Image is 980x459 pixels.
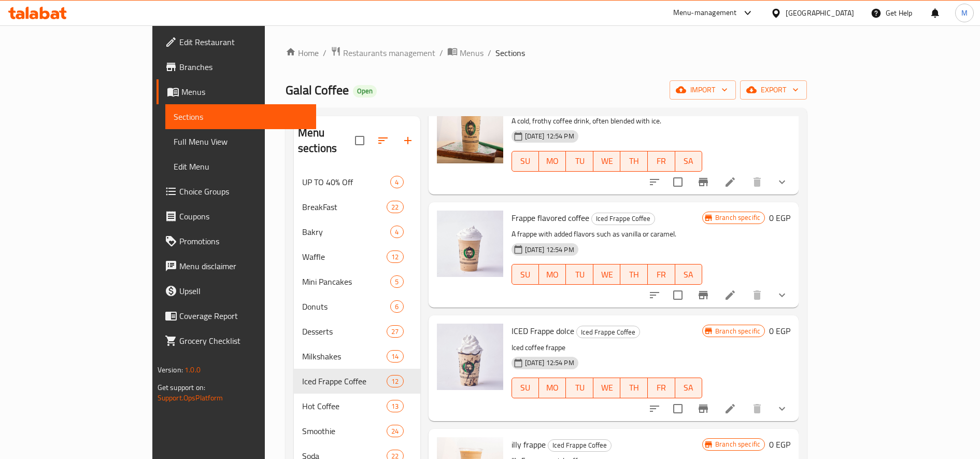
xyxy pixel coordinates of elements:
span: Branch specific [711,326,764,336]
div: Milkshakes14 [294,344,420,369]
span: Waffle [302,251,387,263]
span: Upsell [179,285,308,297]
span: FR [652,154,671,169]
div: items [387,201,403,213]
div: Bakry [302,226,390,238]
button: SA [675,264,703,285]
span: MO [543,380,562,395]
span: 4 [391,177,403,187]
a: Choice Groups [157,179,316,204]
h2: Menu sections [298,125,355,156]
span: WE [598,380,617,395]
button: MO [539,378,566,398]
span: FR [652,267,671,282]
div: Donuts [302,300,390,313]
span: MO [543,267,562,282]
span: Choice Groups [179,185,308,198]
span: WE [598,154,617,169]
span: SA [679,267,699,282]
div: items [390,176,403,188]
span: Menus [181,86,308,98]
svg: Show Choices [776,176,788,188]
div: items [387,425,403,437]
button: export [740,80,807,100]
span: Mini Pancakes [302,275,390,288]
span: Milkshakes [302,350,387,363]
button: sort-choices [642,170,667,194]
span: TH [624,154,644,169]
button: delete [745,396,770,421]
svg: Show Choices [776,402,788,415]
span: Open [353,87,377,95]
button: sort-choices [642,396,667,421]
svg: Show Choices [776,289,788,301]
button: delete [745,283,770,308]
div: items [390,275,403,288]
span: 1.0.0 [184,363,201,377]
span: TU [570,267,589,282]
a: Upsell [157,279,316,303]
span: 4 [391,227,403,237]
span: BreakFast [302,201,387,213]
button: sort-choices [642,283,667,308]
button: WE [593,378,621,398]
span: Edit Restaurant [179,36,308,48]
div: items [387,375,403,387]
span: SU [516,154,535,169]
span: Promotions [179,235,308,247]
span: M [961,7,968,19]
button: Branch-specific-item [691,396,716,421]
span: import [678,84,728,96]
span: 13 [387,401,403,411]
span: [DATE] 12:54 PM [521,131,578,141]
span: Full Menu View [174,135,308,148]
a: Branches [157,54,316,79]
a: Edit menu item [724,402,736,415]
img: Frappe flavored coffee [437,211,503,277]
a: Edit menu item [724,176,736,188]
span: Select all sections [349,130,371,151]
p: Iced coffee frappe [512,341,702,354]
div: Iced Frappe Coffee [591,213,655,225]
span: SU [516,380,535,395]
div: Iced Frappe Coffee [548,439,612,452]
div: BreakFast22 [294,194,420,219]
span: WE [598,267,617,282]
a: Grocery Checklist [157,328,316,353]
button: FR [648,378,675,398]
span: Edit Menu [174,160,308,173]
span: Frappe flavored coffee [512,210,589,226]
li: / [439,47,443,59]
button: show more [770,396,794,421]
div: Smoothie24 [294,419,420,443]
span: Branch specific [711,213,764,222]
span: Branch specific [711,439,764,449]
button: FR [648,151,675,172]
a: Edit Restaurant [157,30,316,54]
button: TU [566,378,593,398]
img: ICED Frappe coffee [437,97,503,163]
span: Select to update [667,398,689,420]
span: Sections [174,110,308,123]
div: Waffle12 [294,244,420,269]
span: 5 [391,277,403,287]
button: show more [770,170,794,194]
div: Desserts27 [294,319,420,344]
div: Bakry4 [294,219,420,244]
a: Menus [157,79,316,104]
a: Edit menu item [724,289,736,301]
div: items [390,300,403,313]
span: Branches [179,61,308,73]
span: Iced Frappe Coffee [577,326,640,338]
div: Iced Frappe Coffee [576,326,640,338]
span: 12 [387,252,403,262]
button: MO [539,151,566,172]
button: delete [745,170,770,194]
span: SA [679,154,699,169]
span: Hot Coffee [302,400,387,412]
div: Menu-management [673,7,737,19]
div: items [387,350,403,363]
